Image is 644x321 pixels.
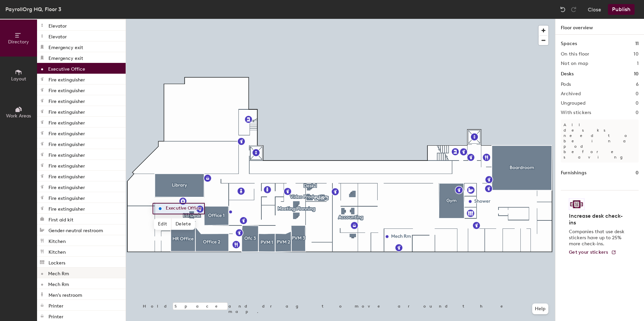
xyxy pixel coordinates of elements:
h2: On this floor [561,51,589,57]
p: Fire extinguisher [49,97,85,104]
p: Printer [49,312,63,320]
img: Sticker logo [569,199,584,210]
button: Publish [608,4,635,15]
p: Elevator [49,21,67,29]
h1: 10 [634,70,639,78]
h2: 10 [634,51,639,57]
a: Get your stickers [569,250,616,255]
p: Lockers [49,258,65,266]
p: Fire extinguisher [49,183,85,190]
span: Layout [11,76,26,82]
h1: Spaces [561,40,577,47]
p: Men's restroom [49,290,82,298]
p: Emergency exit [49,53,83,61]
h1: Floor overview [555,19,644,35]
p: Fire extinguisher [49,150,85,158]
h2: Archived [561,91,581,97]
p: Fire extinguisher [49,86,85,94]
h1: Furnishings [561,169,586,177]
h2: Not on map [561,61,588,66]
span: Delete [171,218,195,230]
p: Fire extinguisher [49,140,85,147]
p: Fire extinguisher [49,75,85,83]
h2: With stickers [561,110,591,115]
span: Get your stickers [569,249,608,255]
h2: Pods [561,82,571,87]
h2: Ungrouped [561,101,586,106]
p: All desks need to be in a pod before saving [561,119,639,163]
img: Redo [570,6,577,13]
span: Edit [154,218,171,230]
p: Kitchen [49,247,66,255]
p: Companies that use desk stickers have up to 25% more check-ins. [569,229,626,247]
p: Fire extinguisher [49,172,85,180]
p: Fire extinguisher [49,118,85,126]
button: Help [532,304,548,314]
p: First aid kit [49,215,73,223]
div: PayrollOrg HQ, Floor 3 [5,5,61,13]
p: Executive Office [48,64,85,72]
p: Fire extinguisher [49,161,85,169]
h2: 6 [636,82,639,87]
h1: 11 [635,40,639,47]
h2: 0 [636,101,639,106]
h2: 1 [637,61,639,66]
button: Close [588,4,601,15]
h4: Increase desk check-ins [569,213,626,226]
p: Fire extinguisher [49,129,85,137]
h1: 0 [636,169,639,177]
img: Undo [559,6,566,13]
p: Elevator [49,32,67,40]
h1: Desks [561,70,574,78]
p: Mech Rm [48,269,69,277]
p: Fire extinguisher [49,193,85,201]
p: Fire extinguisher [49,204,85,212]
span: Work Areas [6,113,31,119]
p: Kitchen [49,237,66,244]
h2: 0 [636,110,639,115]
p: Printer [49,301,63,309]
h2: 0 [636,91,639,97]
p: Gender-neutral restroom [49,226,103,234]
p: Mech Rm [48,280,69,287]
p: Emergency exit [49,43,83,50]
span: Directory [8,39,29,45]
p: Fire extinguisher [49,107,85,115]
